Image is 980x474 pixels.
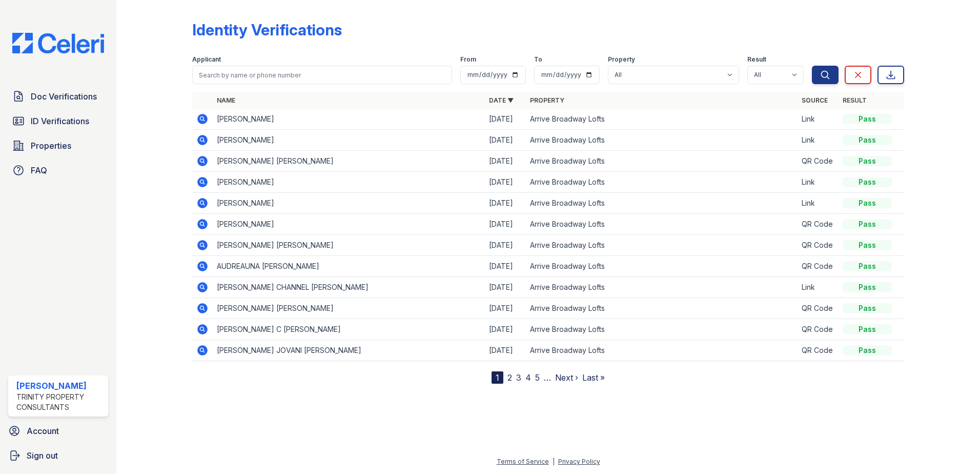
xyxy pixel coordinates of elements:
td: QR Code [798,151,839,172]
a: Source [802,96,828,104]
td: [DATE] [485,193,526,214]
span: ID Verifications [31,115,89,127]
td: [DATE] [485,172,526,193]
td: Arrive Broadway Lofts [526,298,798,319]
td: [PERSON_NAME] [PERSON_NAME] [213,235,485,256]
a: Name [217,96,235,104]
a: Sign out [4,445,112,466]
label: Result [747,55,766,64]
td: AUDREAUNA [PERSON_NAME] [213,256,485,277]
td: [DATE] [485,130,526,151]
input: Search by name or phone number [192,66,452,84]
span: Doc Verifications [31,90,97,103]
td: [PERSON_NAME] [213,109,485,130]
td: Link [798,172,839,193]
td: Arrive Broadway Lofts [526,235,798,256]
div: Pass [843,135,892,145]
td: Arrive Broadway Lofts [526,151,798,172]
div: Pass [843,282,892,292]
td: [PERSON_NAME] CHANNEL [PERSON_NAME] [213,277,485,298]
span: … [544,371,551,384]
div: | [553,458,555,465]
div: Pass [843,303,892,313]
td: QR Code [798,319,839,340]
td: Arrive Broadway Lofts [526,319,798,340]
td: Arrive Broadway Lofts [526,277,798,298]
a: 5 [535,372,540,383]
div: Pass [843,261,892,271]
a: Account [4,421,112,441]
a: Result [843,96,867,104]
a: FAQ [8,160,108,181]
td: QR Code [798,235,839,256]
td: Link [798,109,839,130]
a: Properties [8,135,108,156]
a: 2 [507,372,512,383]
td: Link [798,193,839,214]
td: Arrive Broadway Lofts [526,172,798,193]
div: 1 [492,371,503,384]
td: [PERSON_NAME] JOVANI [PERSON_NAME] [213,340,485,361]
a: Last » [582,372,605,383]
div: Pass [843,324,892,334]
span: FAQ [31,164,47,176]
a: ID Verifications [8,111,108,131]
td: QR Code [798,340,839,361]
label: Applicant [192,55,221,64]
td: [DATE] [485,319,526,340]
td: Link [798,277,839,298]
td: [DATE] [485,277,526,298]
div: Pass [843,114,892,124]
td: [PERSON_NAME] C [PERSON_NAME] [213,319,485,340]
div: Pass [843,156,892,166]
td: Arrive Broadway Lofts [526,340,798,361]
td: [DATE] [485,235,526,256]
a: Doc Verifications [8,86,108,107]
div: Pass [843,177,892,187]
td: [PERSON_NAME] [213,130,485,151]
td: [DATE] [485,298,526,319]
td: [DATE] [485,109,526,130]
span: Sign out [27,449,58,462]
td: Arrive Broadway Lofts [526,109,798,130]
div: Identity Verifications [192,21,342,39]
td: [DATE] [485,214,526,235]
div: Pass [843,240,892,250]
label: From [460,55,476,64]
a: Date ▼ [489,96,514,104]
span: Properties [31,140,71,152]
a: 4 [525,372,531,383]
td: [DATE] [485,151,526,172]
td: Arrive Broadway Lofts [526,130,798,151]
td: Link [798,130,839,151]
td: QR Code [798,214,839,235]
td: Arrive Broadway Lofts [526,193,798,214]
td: [PERSON_NAME] [213,193,485,214]
td: Arrive Broadway Lofts [526,214,798,235]
div: Pass [843,345,892,355]
a: Terms of Service [497,458,549,465]
td: [PERSON_NAME] [PERSON_NAME] [213,151,485,172]
label: Property [608,55,635,64]
td: [DATE] [485,340,526,361]
td: [PERSON_NAME] [PERSON_NAME] [213,298,485,319]
div: Trinity Property Consultants [16,392,104,412]
span: Account [27,425,59,437]
td: QR Code [798,298,839,319]
a: Next › [555,372,578,383]
div: Pass [843,219,892,229]
td: [PERSON_NAME] [213,172,485,193]
img: CE_Logo_Blue-a8612792a0a2168367f1c8372b55b34899dd931a85d93a1a3d3e32e68fde9ad4.png [4,33,112,53]
div: Pass [843,198,892,208]
td: QR Code [798,256,839,277]
a: 3 [516,372,521,383]
td: Arrive Broadway Lofts [526,256,798,277]
a: Privacy Policy [558,458,600,465]
label: To [534,55,542,64]
div: [PERSON_NAME] [16,380,104,392]
td: [DATE] [485,256,526,277]
a: Property [530,96,564,104]
td: [PERSON_NAME] [213,214,485,235]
